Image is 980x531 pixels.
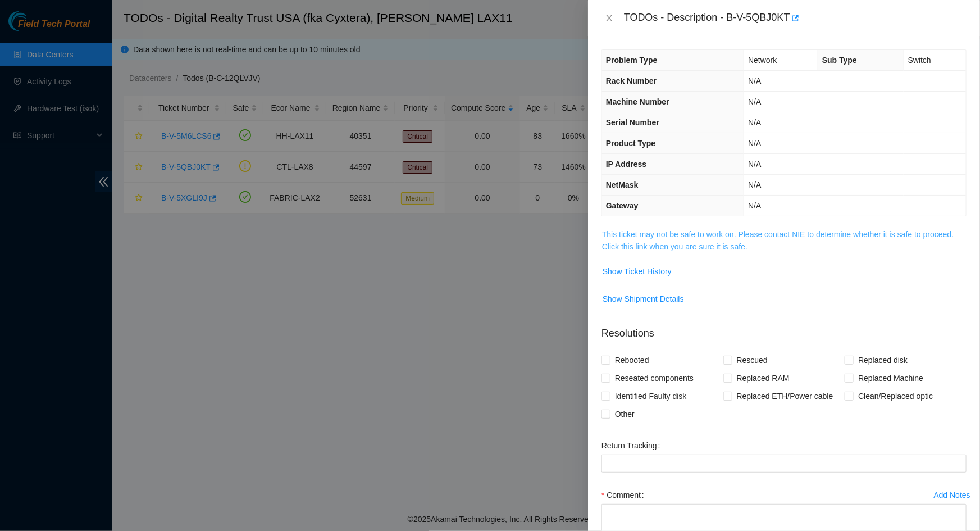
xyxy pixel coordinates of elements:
span: Sub Type [822,56,857,65]
span: N/A [748,118,761,127]
button: Show Ticket History [602,262,672,280]
span: N/A [748,160,761,169]
label: Comment [601,486,649,504]
span: Rebooted [610,351,654,369]
span: Rescued [732,351,772,369]
button: Show Shipment Details [602,290,685,308]
button: Close [601,13,617,24]
span: Product Type [606,139,655,148]
span: Machine Number [606,97,669,106]
span: N/A [748,201,761,210]
span: Rack Number [606,76,657,85]
span: Identified Faulty disk [610,387,691,405]
span: Gateway [606,201,639,210]
span: close [605,13,614,22]
span: Problem Type [606,56,658,65]
span: Clean/Replaced optic [854,387,937,405]
label: Return Tracking [601,437,665,455]
span: Replaced RAM [732,369,794,387]
span: N/A [748,139,761,148]
p: Resolutions [601,317,967,341]
span: Show Ticket History [603,265,672,278]
span: N/A [748,180,761,189]
span: N/A [748,97,761,106]
span: IP Address [606,160,646,169]
button: Add Notesclock-circle [933,486,971,504]
span: N/A [748,76,761,85]
span: Reseated components [610,369,698,387]
span: Replaced ETH/Power cable [732,387,838,405]
span: NetMask [606,180,639,189]
span: Network [748,56,777,65]
span: Replaced Machine [854,369,928,387]
span: Other [610,405,639,423]
span: Replaced disk [854,351,912,369]
span: Switch [908,56,931,65]
span: Show Shipment Details [603,293,684,305]
a: This ticket may not be safe to work on. Please contact NIE to determine whether it is safe to pro... [602,230,954,251]
input: Return Tracking [601,455,967,473]
div: TODOs - Description - B-V-5QBJ0KT [624,9,967,27]
span: Serial Number [606,118,659,127]
div: Add Notes [934,491,970,499]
